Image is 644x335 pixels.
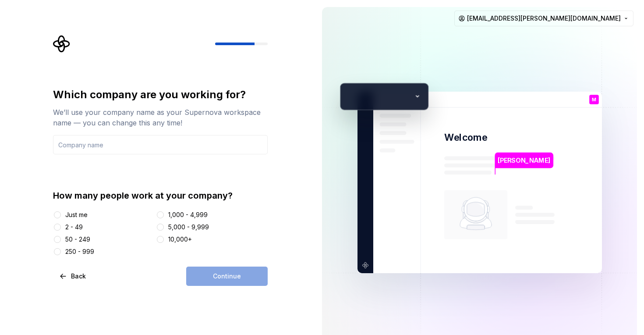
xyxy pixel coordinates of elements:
[168,235,192,244] div: 10,000+
[65,210,88,219] div: Just me
[71,272,86,281] span: Back
[454,11,633,26] button: [EMAIL_ADDRESS][PERSON_NAME][DOMAIN_NAME]
[65,247,94,256] div: 250 - 999
[65,235,90,244] div: 50 - 249
[498,156,550,165] p: [PERSON_NAME]
[444,131,487,144] p: Welcome
[467,14,621,23] span: [EMAIL_ADDRESS][PERSON_NAME][DOMAIN_NAME]
[592,97,596,102] p: M
[168,223,209,232] div: 5,000 - 9,999
[168,210,208,219] div: 1,000 - 4,999
[53,35,71,53] svg: Supernova Logo
[53,267,93,286] button: Back
[53,135,268,154] input: Company name
[53,107,268,128] div: We’ll use your company name as your Supernova workspace name — you can change this any time!
[65,223,83,232] div: 2 - 49
[53,189,268,202] div: How many people work at your company?
[53,88,268,102] div: Which company are you working for?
